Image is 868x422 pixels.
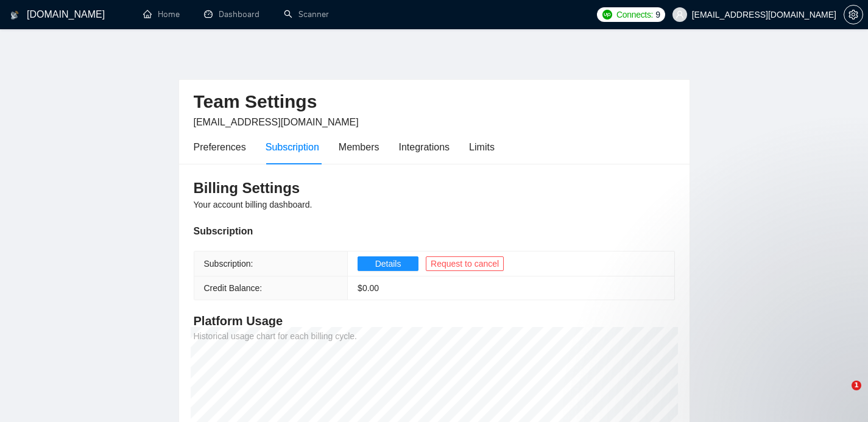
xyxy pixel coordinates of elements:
h3: Billing Settings [194,178,675,198]
span: Connects: [616,8,653,21]
span: Your account billing dashboard. [194,200,312,209]
span: $ 0.00 [358,283,379,293]
a: setting [844,10,863,19]
span: Request to cancel [431,257,499,270]
h4: Platform Usage [194,312,675,329]
iframe: Intercom live chat [827,381,856,410]
button: Request to cancel [426,256,504,271]
div: Integrations [399,139,450,155]
img: logo [10,5,19,25]
a: homeHome [143,9,180,19]
span: [EMAIL_ADDRESS][DOMAIN_NAME] [194,117,359,127]
img: upwork-logo.png [602,10,612,19]
div: Limits [469,139,495,155]
span: 9 [655,8,660,21]
button: setting [844,5,863,24]
a: searchScanner [284,9,329,19]
div: Subscription [194,223,675,239]
div: Subscription [266,139,319,155]
a: dashboardDashboard [204,9,259,19]
h2: Team Settings [194,90,675,114]
span: Subscription: [204,259,253,269]
span: setting [844,10,863,19]
span: user [676,10,684,19]
div: Preferences [194,139,246,155]
div: Members [339,139,379,155]
span: Credit Balance: [204,283,263,293]
span: Details [375,257,401,270]
button: Details [358,256,418,271]
span: 1 [852,381,861,390]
